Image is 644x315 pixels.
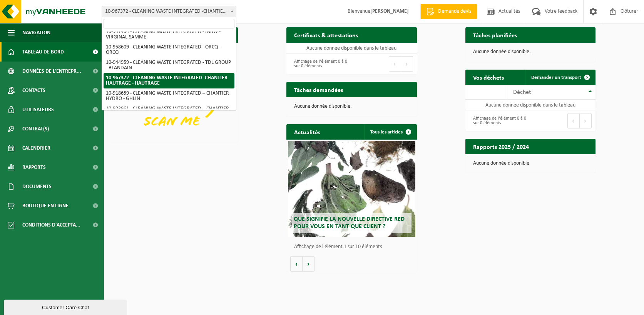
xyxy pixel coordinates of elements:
[389,56,401,72] button: Previous
[22,196,69,215] span: Boutique en ligne
[294,244,413,250] p: Affichage de l'élément 1 sur 10 éléments
[22,177,52,196] span: Documents
[567,113,580,128] button: Previous
[294,216,405,230] span: Que signifie la nouvelle directive RED pour vous en tant que client ?
[465,100,595,110] td: Aucune donnée disponible dans le tableau
[525,70,595,85] a: Demander un transport
[401,56,413,72] button: Next
[104,42,234,58] li: 10-958609 - CLEANING WASTE INTEGRATED - ORCQ - ORCQ
[364,124,416,140] a: Tous les articles
[104,73,234,88] li: 10-967372 - CLEANING WASTE INTEGRATED -CHANTIER HAUTRAGE - HAUTRAGE
[529,154,595,169] a: Consulter les rapports
[465,27,525,42] h2: Tâches planifiées
[22,158,46,177] span: Rapports
[465,70,512,85] h2: Vos déchets
[286,43,417,53] td: Aucune donnée disponible dans le tableau
[288,141,415,237] a: Que signifie la nouvelle directive RED pour vous en tant que client ?
[286,82,351,97] h2: Tâches demandées
[22,100,54,119] span: Utilisateurs
[104,58,234,73] li: 10-944959 - CLEANING WASTE INTEGRATED - TDL GROUP - BLANDAIN
[102,6,236,17] span: 10-967372 - CLEANING WASTE INTEGRATED -CHANTIER HAUTRAGE - HAUTRAGE
[420,4,477,19] a: Demande devis
[303,256,314,272] button: Volgende
[22,215,80,235] span: Conditions d'accepta...
[104,104,234,119] li: 10-923961 - CLEANING WASTE INTEGRATED – CHANTIER MALTERIE DU CHATEAU - [GEOGRAPHIC_DATA]
[22,23,50,42] span: Navigation
[473,49,588,55] p: Aucune donnée disponible.
[469,112,527,129] div: Affichage de l'élément 0 à 0 sur 0 éléments
[22,62,81,81] span: Données de l'entrepr...
[286,27,366,42] h2: Certificats & attestations
[22,138,50,158] span: Calendrier
[22,119,49,138] span: Contrat(s)
[370,8,409,14] strong: [PERSON_NAME]
[286,124,328,139] h2: Actualités
[22,42,64,62] span: Tableau de bord
[294,104,409,109] p: Aucune donnée disponible.
[531,75,581,80] span: Demander un transport
[4,298,129,315] iframe: chat widget
[22,81,45,100] span: Contacts
[104,27,234,42] li: 10-941404 - CLEANING WASTE INTEGRATED - INBW - VIRGINAL-SAMME
[513,89,531,95] span: Déchet
[580,113,592,128] button: Next
[290,55,348,72] div: Affichage de l'élément 0 à 0 sur 0 éléments
[104,88,234,104] li: 10-918659 - CLEANING WASTE INTEGRATED – CHANTIER HYDRO - GHLIN
[290,256,303,272] button: Vorige
[473,161,588,166] p: Aucune donnée disponible
[102,6,236,17] span: 10-967372 - CLEANING WASTE INTEGRATED -CHANTIER HAUTRAGE - HAUTRAGE
[465,139,537,154] h2: Rapports 2025 / 2024
[436,8,473,15] span: Demande devis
